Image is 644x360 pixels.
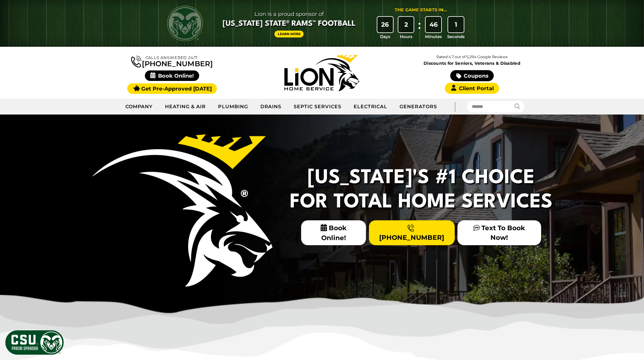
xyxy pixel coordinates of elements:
a: Learn More [274,31,304,37]
span: Lion is a proud sponsor of [223,9,355,19]
a: Electrical [348,99,394,114]
a: Coupons [450,70,493,81]
div: 26 [377,17,393,32]
p: Rated 4.7 out of 5,294 Google Reviews [397,54,547,60]
span: Seconds [447,34,465,40]
span: Minutes [425,34,442,40]
a: Drains [254,99,288,114]
a: [PHONE_NUMBER] [369,220,455,245]
span: Book Online! [301,220,366,245]
span: [US_STATE] State® Rams™ Football [223,19,355,29]
div: 46 [426,17,441,32]
a: Generators [394,99,443,114]
img: Lion Home Service [284,55,359,91]
a: Get Pre-Approved [DATE] [127,83,217,94]
div: 2 [398,17,414,32]
a: Heating & Air [159,99,212,114]
a: Plumbing [212,99,254,114]
img: CSU Rams logo [167,5,203,41]
div: 1 [448,17,464,32]
div: The Game Starts in... [395,7,447,13]
a: Client Portal [445,83,499,94]
div: | [443,99,467,115]
a: Text To Book Now! [457,220,541,245]
h2: [US_STATE]'s #1 Choice For Total Home Services [286,166,556,214]
span: Book Online! [145,70,199,81]
img: CSU Sponsor Badge [4,329,64,356]
a: Septic Services [288,99,347,114]
div: : [416,17,422,40]
a: Company [119,99,159,114]
span: Hours [400,34,412,40]
span: Discounts for Seniors, Veterans & Disabled [398,61,546,65]
a: [PHONE_NUMBER] [131,55,213,67]
span: Days [380,34,390,40]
